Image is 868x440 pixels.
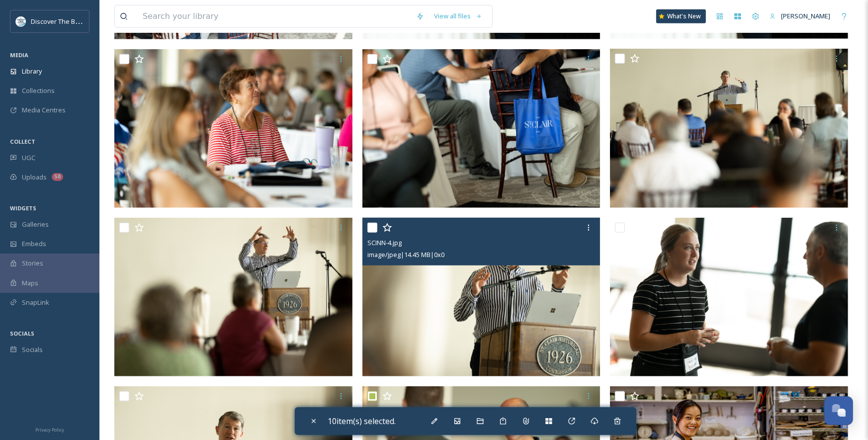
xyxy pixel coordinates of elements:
[114,49,352,208] img: SCINN-10.jpg
[114,218,352,376] img: SCINN-5.jpg
[22,220,49,229] span: Galleries
[367,238,402,247] span: SCINN-4.jpg
[610,49,848,207] img: SCINN-6.jpg
[656,9,706,23] a: What's New
[328,416,396,427] span: 10 item(s) selected.
[16,16,26,26] img: 1710423113617.jpeg
[22,67,42,76] span: Library
[22,259,43,268] span: Stories
[10,51,28,59] span: MEDIA
[31,16,85,26] span: Discover The Blue
[22,105,66,115] span: Media Centres
[10,204,36,212] span: WIDGETS
[138,5,411,27] input: Search your library
[429,6,487,26] a: View all files
[22,239,46,249] span: Embeds
[824,396,853,425] button: Open Chat
[781,11,830,20] span: [PERSON_NAME]
[10,138,35,145] span: COLLECT
[35,427,64,433] span: Privacy Policy
[22,345,43,354] span: Socials
[35,423,64,435] a: Privacy Policy
[52,173,63,181] div: 58
[362,49,601,208] img: SCINN-9.jpg
[10,330,34,337] span: SOCIALS
[22,278,38,288] span: Maps
[610,218,848,376] img: SCINN-1.jpg
[765,6,835,26] a: [PERSON_NAME]
[367,250,444,259] span: image/jpeg | 14.45 MB | 0 x 0
[362,218,601,376] img: SCINN-4.jpg
[22,86,55,95] span: Collections
[22,173,47,182] span: Uploads
[22,153,35,163] span: UGC
[22,298,49,307] span: SnapLink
